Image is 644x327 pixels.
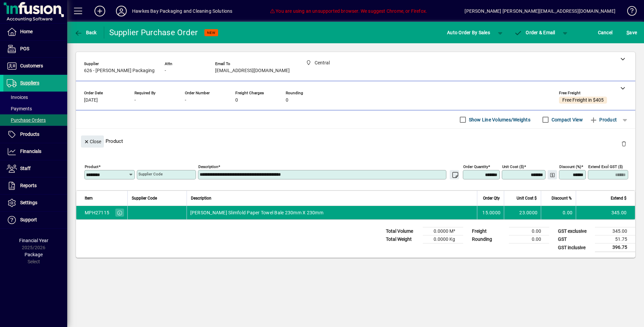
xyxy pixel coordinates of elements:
span: Close [84,136,101,147]
div: Supplier Purchase Order [109,27,198,38]
a: Invoices [3,92,67,103]
span: Discount % [552,195,572,202]
span: Order Qty [483,195,500,202]
span: 0 [235,98,238,103]
span: Back [74,30,97,35]
button: Close [81,135,104,148]
td: 345.00 [576,206,635,219]
td: GST exclusive [555,227,595,235]
button: Cancel [596,26,614,39]
a: Settings [3,195,67,211]
td: Total Weight [383,235,423,243]
td: 0.0000 M³ [423,227,463,235]
span: POS [20,46,29,51]
span: ave [627,27,637,38]
mat-label: Extend excl GST ($) [588,164,623,169]
td: Rounding [469,235,509,243]
span: Supplier Code [132,195,157,202]
span: Settings [20,200,37,205]
span: Home [20,29,33,34]
app-page-header-button: Close [79,138,106,144]
div: [PERSON_NAME] [PERSON_NAME][EMAIL_ADDRESS][DOMAIN_NAME] [465,6,615,16]
span: Products [20,131,39,137]
td: 396.75 [595,243,635,252]
span: Free Freight in $405 [562,98,604,103]
span: Payments [7,106,32,111]
a: Payments [3,103,67,114]
label: Show Line Volumes/Weights [468,116,530,123]
mat-label: Supplier Code [138,172,163,176]
span: Suppliers [20,80,39,86]
td: Freight [469,227,509,235]
td: 0.0000 Kg [423,235,463,243]
span: Invoices [7,95,28,100]
button: Add [89,5,111,17]
td: 0.00 [509,227,549,235]
div: Product [76,129,635,153]
a: Customers [3,58,67,74]
span: [EMAIL_ADDRESS][DOMAIN_NAME] [215,68,290,73]
td: 0.00 [541,206,576,219]
a: Knowledge Base [622,1,636,23]
label: Compact View [550,116,583,123]
a: Products [3,126,67,143]
div: Hawkes Bay Packaging and Cleaning Solutions [132,6,233,16]
span: Cancel [598,27,613,38]
button: Delete [616,135,632,152]
span: [PERSON_NAME] Slimfold Paper Towel Bale 230mm X 230mm [190,209,323,216]
td: 15.0000 [477,206,504,219]
td: 23.0000 [504,206,541,219]
span: - [165,68,166,73]
span: S [627,30,629,35]
div: MPH27115 [85,209,109,216]
button: Product [586,114,620,126]
td: GST [555,235,595,243]
mat-label: Product [85,164,98,169]
span: - [134,98,136,103]
a: POS [3,41,67,57]
span: Support [20,217,37,222]
button: Back [73,26,98,39]
span: - [185,98,186,103]
button: Change Price Levels [548,170,557,179]
a: Support [3,212,67,228]
td: 51.75 [595,235,635,243]
button: Profile [111,5,132,17]
mat-label: Unit Cost ($) [502,164,524,169]
td: 345.00 [595,227,635,235]
span: Customers [20,63,43,68]
mat-label: Discount (%) [559,164,581,169]
a: Home [3,23,67,40]
td: GST inclusive [555,243,595,252]
span: Auto Order By Sales [447,27,490,38]
span: 626 - [PERSON_NAME] Packaging [84,68,155,73]
span: Product [590,114,617,125]
a: Purchase Orders [3,114,67,126]
app-page-header-button: Delete [616,141,632,147]
span: You are using an unsupported browser. We suggest Chrome, or Firefox. [270,8,427,14]
span: Reports [20,183,37,188]
a: Staff [3,160,67,177]
span: Unit Cost $ [517,195,537,202]
a: Reports [3,177,67,194]
button: Order & Email [511,26,559,39]
span: NEW [207,31,215,35]
span: Item [85,195,93,202]
span: Extend $ [611,195,627,202]
app-page-header-button: Back [67,26,104,39]
span: [DATE] [84,98,98,103]
mat-label: Order Quantity [463,164,488,169]
td: 0.00 [509,235,549,243]
span: Financial Year [19,238,48,243]
mat-label: Description [198,164,218,169]
span: 0 [286,98,288,103]
td: Total Volume [383,227,423,235]
a: Financials [3,143,67,160]
button: Auto Order By Sales [444,26,493,39]
span: Package [25,252,43,257]
span: Purchase Orders [7,117,46,123]
span: Order & Email [514,30,555,35]
span: Description [191,195,211,202]
span: Staff [20,166,31,171]
span: Financials [20,149,41,154]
